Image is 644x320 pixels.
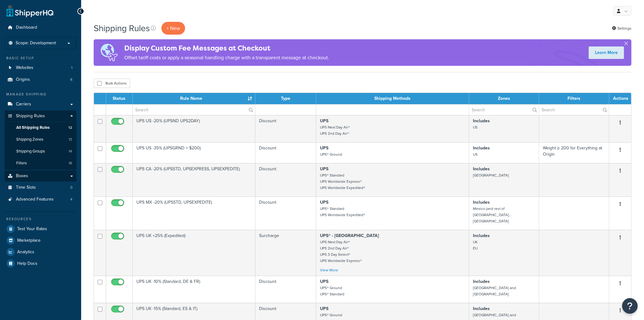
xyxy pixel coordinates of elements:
span: 1 [71,65,72,70]
li: Origins [5,74,76,85]
small: UPS Next Day Air® UPS 2nd Day Air® UPS 3 Day Select® UPS Worldwide Express® [320,239,362,264]
strong: UPS [320,305,328,312]
a: Shipping Groups 14 [5,146,76,157]
th: Rule Name : activate to sort column ascending [133,93,255,104]
span: Boxes [16,173,28,179]
span: Carriers [16,102,31,107]
small: US [473,152,478,157]
p: + New [161,22,185,35]
small: UPS® Ground [320,152,342,157]
span: Test Your Rates [17,226,47,232]
input: Search [539,104,609,115]
th: Zones [469,93,539,104]
a: Learn More [589,46,624,59]
span: Help Docs [17,261,37,266]
small: [GEOGRAPHIC_DATA] [473,172,509,178]
li: Time Slots [5,182,76,193]
strong: UPS [320,166,328,172]
li: Shipping Rules [5,110,76,170]
a: Advanced Features 4 [5,194,76,205]
th: Type [255,93,316,104]
small: UPS® Standard UPS Worldwide Express® UPS Worldwide Expedited® [320,172,365,191]
li: Filters [5,158,76,169]
span: All Shipping Rules [16,125,50,130]
a: Filters 16 [5,158,76,169]
td: UPS MX -20% (UPSSTD, UPSEXPEDITE) [133,196,255,230]
strong: Includes [473,199,490,206]
small: UPS® Standard UPS Worldwide Expedited® [320,206,365,218]
small: [GEOGRAPHIC_DATA] and [GEOGRAPHIC_DATA] [473,285,516,297]
a: Help Docs [5,258,76,269]
small: UK EU [473,239,478,251]
a: Test Your Rates [5,223,76,235]
a: Dashboard [5,22,76,33]
th: Shipping Methods [316,93,469,104]
th: Actions [609,93,631,104]
a: ShipperHQ Home [7,5,53,17]
span: Advanced Features [16,197,54,202]
strong: UPS® - [GEOGRAPHIC_DATA] [320,232,379,239]
li: Websites [5,62,76,74]
strong: Includes [473,232,490,239]
strong: UPS [320,145,328,151]
a: Carriers [5,99,76,110]
td: Discount [255,196,316,230]
strong: UPS [320,118,328,124]
div: Basic Setup [5,56,76,61]
span: Scope: Development [16,41,56,46]
a: All Shipping Rules 12 [5,122,76,133]
a: View More [320,267,338,273]
td: Weight ≥ 200 for Everything at Origin [539,142,609,163]
strong: Includes [473,305,490,312]
a: Shipping Zones 13 [5,134,76,145]
strong: Includes [473,278,490,285]
h4: Display Custom Fee Messages at Checkout [124,43,329,53]
td: UPS CA -20% (UPSSTD, UPSEXPRESS, UPSEXPEDITE) [133,163,255,196]
span: 6 [70,77,72,82]
a: Shipping Rules [5,110,76,122]
td: UPS UK +25% (Expedited) [133,230,255,276]
div: Manage Shipping [5,92,76,97]
span: Analytics [17,250,34,255]
span: 4 [70,197,72,202]
li: Marketplace [5,235,76,246]
a: Boxes [5,170,76,182]
small: US [473,124,478,130]
span: Shipping Zones [16,137,43,142]
input: Search [133,104,255,115]
input: Search [469,104,539,115]
a: Websites 1 [5,62,76,74]
h1: Shipping Rules [94,22,150,34]
button: Open Resource Center [622,298,638,314]
li: Shipping Groups [5,146,76,157]
small: Mexico (and rest of [GEOGRAPHIC_DATA]... [GEOGRAPHIC_DATA] [473,206,512,224]
img: duties-banner-06bc72dcb5fe05cb3f9472aba00be2ae8eb53ab6f0d8bb03d382ba314ac3c341.png [94,39,124,66]
span: Time Slots [16,185,36,190]
small: UPS Next Day Air® UPS 2nd Day Air® [320,124,350,136]
div: Resources [5,216,76,222]
span: 13 [69,137,72,142]
span: 16 [69,161,72,166]
li: Advanced Features [5,194,76,205]
li: Shipping Zones [5,134,76,145]
small: UPS® Ground UPS® Standard [320,285,344,297]
strong: UPS [320,278,328,285]
td: Discount [255,142,316,163]
span: Shipping Groups [16,149,45,154]
button: Bulk Actions [94,79,130,88]
li: All Shipping Rules [5,122,76,133]
strong: Includes [473,145,490,151]
td: Discount [255,115,316,142]
a: Analytics [5,246,76,258]
strong: Includes [473,166,490,172]
span: 0 [70,185,72,190]
a: Time Slots 0 [5,182,76,193]
th: Status [106,93,133,104]
td: Discount [255,163,316,196]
